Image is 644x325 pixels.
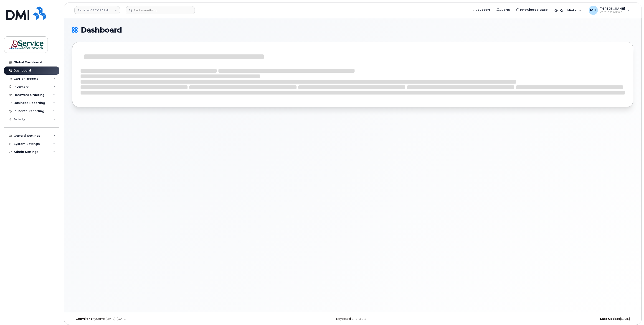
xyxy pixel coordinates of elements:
span: Dashboard [81,27,122,33]
a: Keyboard Shortcuts [336,317,366,320]
strong: Copyright [76,317,92,320]
div: [DATE] [446,317,633,321]
strong: Last Update [600,317,620,320]
div: MyServe [DATE]–[DATE] [72,317,259,321]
